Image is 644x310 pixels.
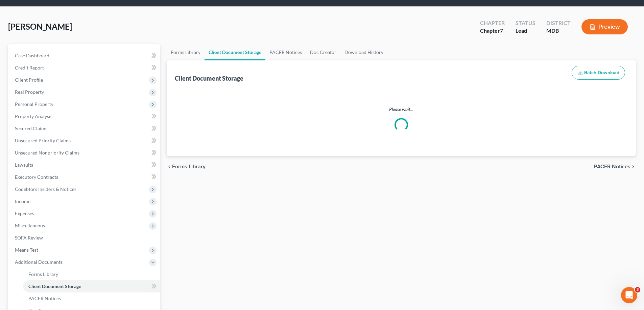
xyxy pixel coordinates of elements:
a: Credit Report [9,62,160,74]
i: chevron_right [630,164,636,169]
span: Unsecured Priority Claims [15,138,71,143]
iframe: Intercom live chat [621,287,637,303]
a: PACER Notices [23,292,160,305]
div: Chapter [480,19,505,27]
span: Personal Property [15,101,53,107]
span: Means Test [15,247,38,253]
button: chevron_left Forms Library [167,164,206,169]
a: Download History [340,44,387,60]
a: Forms Library [23,268,160,280]
span: SOFA Review [15,235,43,241]
a: Executory Contracts [9,171,160,183]
span: Forms Library [28,271,58,277]
span: 3 [635,287,640,292]
span: Secured Claims [15,125,47,131]
span: 7 [500,27,503,34]
p: Please wait... [176,106,626,113]
span: Codebtors Insiders & Notices [15,186,76,192]
span: Additional Documents [15,259,63,265]
span: Credit Report [15,65,44,71]
a: SOFA Review [9,232,160,244]
span: PACER Notices [28,295,61,301]
button: Batch Download [572,66,625,80]
span: Expenses [15,210,34,216]
a: Property Analysis [9,110,160,122]
a: Case Dashboard [9,50,160,62]
span: Client Document Storage [28,283,81,289]
a: PACER Notices [265,44,306,60]
a: Doc Creator [306,44,340,60]
a: Forms Library [167,44,205,60]
span: Unsecured Nonpriority Claims [15,150,79,156]
span: Property Analysis [15,113,52,119]
span: Client Profile [15,77,43,83]
span: Income [15,198,30,204]
span: Miscellaneous [15,223,45,228]
span: Lawsuits [15,162,33,168]
a: Secured Claims [9,122,160,135]
button: Preview [581,19,628,34]
i: chevron_left [167,164,172,169]
div: Chapter [480,27,505,35]
a: Unsecured Priority Claims [9,135,160,147]
div: Lead [516,27,535,35]
span: Executory Contracts [15,174,58,180]
div: MDB [546,27,571,35]
a: Client Document Storage [23,280,160,292]
span: Forms Library [172,164,206,169]
div: Client Document Storage [175,74,243,82]
a: Unsecured Nonpriority Claims [9,147,160,159]
a: Lawsuits [9,159,160,171]
span: [PERSON_NAME] [8,22,72,31]
span: Batch Download [584,70,619,76]
a: Client Document Storage [205,44,265,60]
div: Status [516,19,535,27]
span: Case Dashboard [15,53,49,58]
button: PACER Notices chevron_right [594,164,636,169]
span: PACER Notices [594,164,630,169]
span: Real Property [15,89,44,95]
div: District [546,19,571,27]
